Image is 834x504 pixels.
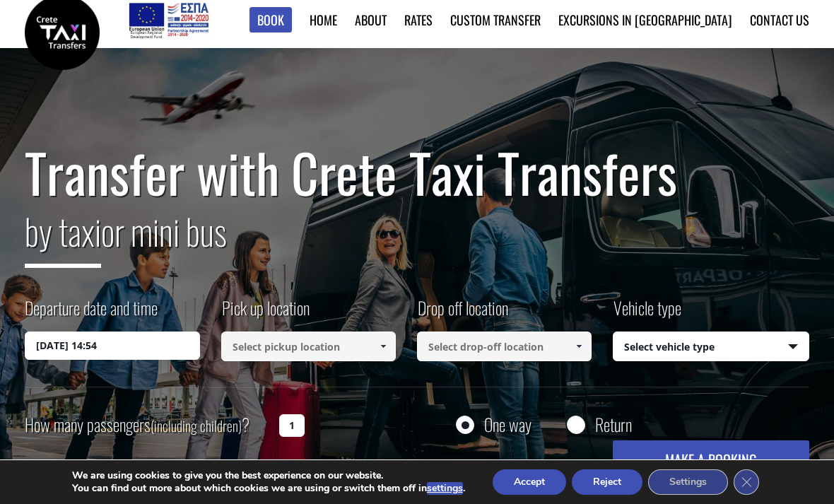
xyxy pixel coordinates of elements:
a: Excursions in [GEOGRAPHIC_DATA] [558,11,732,29]
a: Custom Transfer [450,11,541,29]
span: Select vehicle type [613,332,808,362]
a: Show All Items [372,332,395,361]
label: Vehicle type [613,295,681,332]
a: Show All Items [568,332,591,361]
h2: or mini bus [25,202,809,279]
a: About [355,11,387,29]
p: We are using cookies to give you the best experience on our website. [72,469,465,482]
a: Rates [404,11,433,29]
button: Reject [572,469,642,495]
a: Home [310,11,337,29]
button: Settings [648,469,728,495]
a: Book [249,7,292,33]
label: How many passengers ? [25,408,271,443]
button: Accept [493,469,566,495]
button: Close GDPR Cookie Banner [734,469,759,495]
button: settings [427,482,463,495]
p: You can find out more about which cookies we are using or switch them off in . [72,482,465,495]
label: One way [484,416,531,433]
a: Crete Taxi Transfers | Safe Taxi Transfer Services from to Heraklion Airport, Chania Airport, Ret... [25,23,100,38]
label: Pick up location [221,295,310,332]
input: Select drop-off location [417,332,592,361]
span: by taxi [25,204,101,268]
small: (including children) [151,415,242,436]
input: Select pickup location [221,332,396,361]
label: Departure date and time [25,295,158,332]
label: Drop off location [417,295,508,332]
button: MAKE A BOOKING [613,440,809,479]
a: Contact us [750,11,809,29]
h1: Transfer with Crete Taxi Transfers [25,143,809,202]
label: Return [595,416,632,433]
